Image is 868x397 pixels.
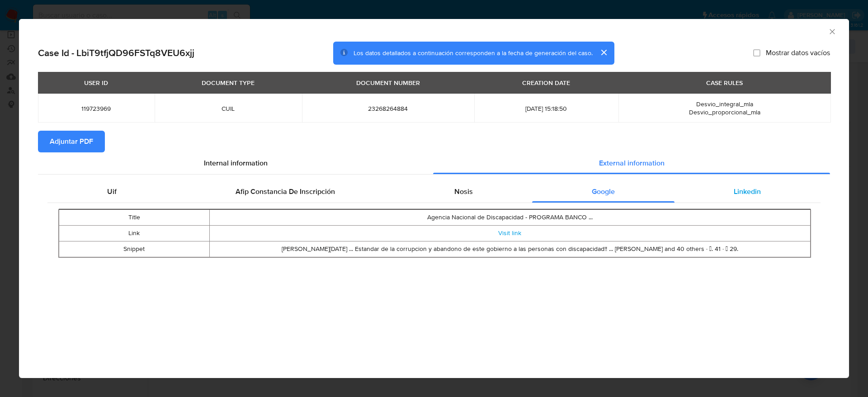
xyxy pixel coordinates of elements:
div: closure-recommendation-modal [19,19,849,378]
span: Uif [107,186,117,197]
span: Adjuntar PDF [50,132,93,151]
span: [DATE] 15:18:50 [485,104,608,113]
div: USER ID [79,75,113,90]
td: Link [59,225,209,241]
span: External information [599,158,665,168]
a: Visit link [498,228,521,237]
div: CASE RULES [701,75,748,90]
td: Title [59,209,209,225]
td: Snippet [59,241,209,257]
td: Agencia Nacional de Discapacidad - PROGRAMA BANCO ... [209,209,810,225]
div: DOCUMENT TYPE [196,75,260,90]
span: Google [592,186,615,197]
span: Desvio_integral_mla [696,99,753,109]
div: DOCUMENT NUMBER [351,75,425,90]
button: Cerrar ventana [828,27,836,35]
div: Detailed external info [47,181,821,203]
td: [PERSON_NAME][DATE] ... Estandar de la corrupcion y abandono de este gobierno a las personas con ... [209,241,810,257]
span: Desvio_proporcional_mla [689,108,760,117]
div: Detailed info [38,152,830,174]
span: 23268264884 [313,104,463,113]
span: Mostrar datos vacíos [766,48,830,57]
button: Adjuntar PDF [38,131,105,152]
span: 119723969 [49,104,144,113]
span: CUIL [165,104,291,113]
h2: Case Id - LbiT9tfjQD96FSTq8VEU6xjj [38,47,194,59]
span: Nosis [454,186,473,197]
span: Los datos detallados a continuación corresponden a la fecha de generación del caso. [354,48,593,57]
input: Mostrar datos vacíos [753,49,760,57]
button: cerrar [593,42,614,63]
span: Linkedin [734,186,761,197]
span: Internal information [204,158,268,168]
span: Afip Constancia De Inscripción [236,186,335,197]
div: CREATION DATE [517,75,576,90]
